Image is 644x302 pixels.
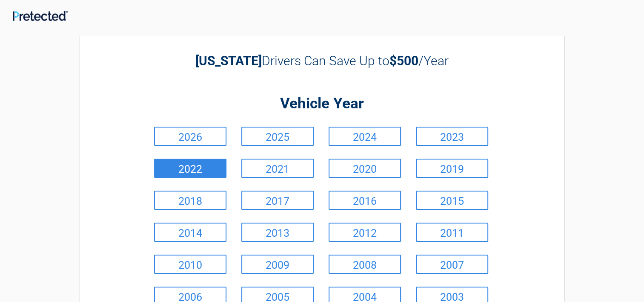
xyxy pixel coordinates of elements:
[152,94,492,114] h2: Vehicle Year
[416,159,488,178] a: 2019
[416,223,488,242] a: 2011
[416,255,488,274] a: 2007
[154,159,226,178] a: 2022
[241,127,314,146] a: 2025
[329,255,401,274] a: 2008
[416,191,488,210] a: 2015
[241,223,314,242] a: 2013
[154,223,226,242] a: 2014
[154,255,226,274] a: 2010
[154,191,226,210] a: 2018
[13,11,68,20] img: Main Logo
[154,127,226,146] a: 2026
[329,191,401,210] a: 2016
[195,53,262,68] b: [US_STATE]
[416,127,488,146] a: 2023
[241,159,314,178] a: 2021
[241,255,314,274] a: 2009
[152,53,492,68] h2: Drivers Can Save Up to /Year
[241,191,314,210] a: 2017
[329,223,401,242] a: 2012
[389,53,418,68] b: $500
[329,159,401,178] a: 2020
[329,127,401,146] a: 2024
